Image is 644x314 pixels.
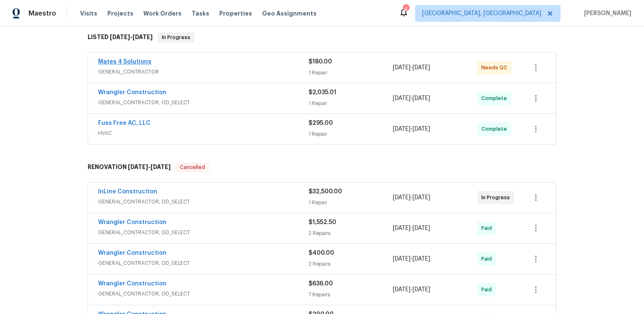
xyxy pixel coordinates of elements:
span: Paid [481,255,495,263]
h6: LISTED [88,32,153,42]
div: 4 [403,5,409,13]
span: [DATE] [413,287,430,293]
div: 7 Repairs [309,290,393,299]
span: Paid [481,285,495,294]
span: [DATE] [413,95,430,101]
span: GENERAL_CONTRACTOR, OD_SELECT [98,198,309,206]
span: Complete [481,125,510,133]
span: [DATE] [393,126,410,132]
span: - [393,285,430,294]
span: Cancelled [177,163,208,172]
span: [DATE] [413,256,430,262]
span: [PERSON_NAME] [581,9,631,18]
a: InLine Construction [98,189,157,195]
span: [DATE] [393,95,410,101]
span: Visits [80,9,97,18]
span: - [393,224,430,232]
span: Projects [107,9,133,18]
span: [DATE] [413,225,430,231]
span: [DATE] [393,287,410,293]
a: Wrangler Construction [98,250,166,256]
div: 1 Repair [309,99,393,108]
div: LISTED [DATE]-[DATE]In Progress [85,24,559,51]
span: GENERAL_CONTRACTOR, OD_SELECT [98,228,309,237]
a: Wrangler Construction [98,281,166,287]
span: GENERAL_CONTRACTOR, OD_SELECT [98,98,309,107]
span: [DATE] [132,34,153,40]
span: Paid [481,224,495,232]
span: Geo Assignments [262,9,317,18]
a: Wrangler Construction [98,90,166,95]
span: $2,035.01 [309,90,336,95]
span: - [393,94,430,103]
span: Complete [481,94,510,103]
div: 1 Repair [309,198,393,207]
span: In Progress [158,33,194,42]
span: HVAC [98,129,309,137]
span: [DATE] [413,65,430,71]
span: [DATE] [413,195,430,201]
h6: RENOVATION [88,162,171,172]
a: Fuss Free AC, LLC [98,120,151,126]
span: GENERAL_CONTRACTOR, OD_SELECT [98,259,309,267]
span: [DATE] [128,164,148,170]
div: 1 Repair [309,130,393,138]
span: [DATE] [110,34,130,40]
span: - [110,34,153,40]
span: $1,552.50 [309,219,336,225]
span: - [128,164,171,170]
span: [DATE] [151,164,171,170]
span: - [393,125,430,133]
span: Work Orders [143,9,182,18]
span: $180.00 [309,59,332,65]
span: - [393,193,430,202]
span: In Progress [481,193,513,202]
a: Wrangler Construction [98,219,166,225]
span: $295.00 [309,120,333,126]
span: [DATE] [413,126,430,132]
span: $636.00 [309,281,333,287]
span: - [393,255,430,263]
span: GENERAL_CONTRACTOR, OD_SELECT [98,290,309,298]
span: GENERAL_CONTRACTOR [98,68,309,76]
span: [GEOGRAPHIC_DATA], [GEOGRAPHIC_DATA] [422,9,541,18]
span: [DATE] [393,65,410,71]
span: Properties [219,9,252,18]
span: [DATE] [393,195,410,201]
div: RENOVATION [DATE]-[DATE]Cancelled [85,154,559,181]
span: Maestro [29,9,56,18]
a: Mates 4 Solutions [98,59,151,65]
span: [DATE] [393,225,410,231]
span: Tasks [192,11,209,16]
div: 1 Repair [309,69,393,77]
span: - [393,63,430,72]
span: $32,500.00 [309,189,342,195]
span: $400.00 [309,250,334,256]
div: 2 Repairs [309,260,393,268]
span: [DATE] [393,256,410,262]
span: Needs QC [481,63,511,72]
div: 2 Repairs [309,229,393,237]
